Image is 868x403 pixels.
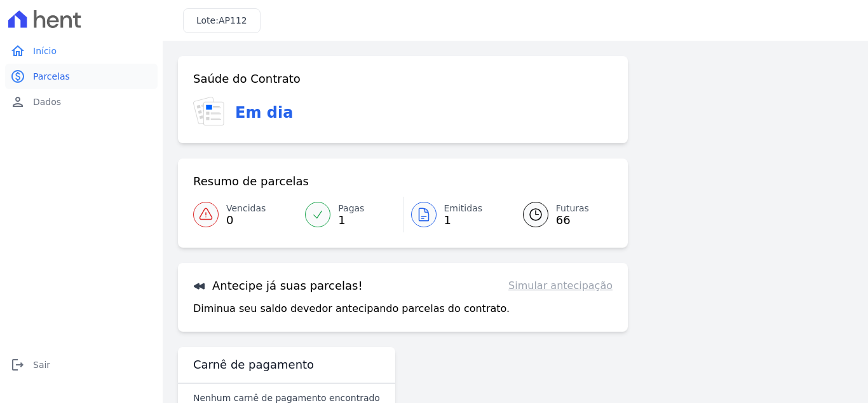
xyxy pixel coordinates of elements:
h3: Antecipe já suas parcelas! [193,278,363,293]
a: paidParcelas [5,64,158,89]
span: Vencidas [226,202,266,215]
span: AP112 [219,15,247,25]
span: Dados [33,95,61,108]
span: 66 [556,215,589,225]
h3: Resumo de parcelas [193,174,309,189]
span: Futuras [556,202,589,215]
i: paid [10,69,25,84]
a: logoutSair [5,352,158,378]
h3: Saúde do Contrato [193,71,301,87]
p: Diminua seu saldo devedor antecipando parcelas do contrato. [193,301,510,316]
span: Emitidas [444,202,483,215]
a: homeInício [5,38,158,64]
a: Simular antecipação [508,278,613,293]
span: 0 [226,215,266,225]
span: Pagas [338,202,364,215]
i: home [10,43,25,59]
h3: Em dia [235,101,293,124]
a: personDados [5,89,158,115]
a: Emitidas 1 [403,197,508,232]
a: Pagas 1 [297,197,402,232]
i: logout [10,357,25,372]
span: Início [33,45,57,57]
span: Parcelas [33,70,70,83]
span: 1 [338,215,364,225]
i: person [10,94,25,110]
a: Futuras 66 [508,197,613,232]
h3: Lote: [196,14,247,27]
h3: Carnê de pagamento [193,357,314,372]
span: Sair [33,358,50,371]
a: Vencidas 0 [193,197,297,232]
span: 1 [444,215,483,225]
